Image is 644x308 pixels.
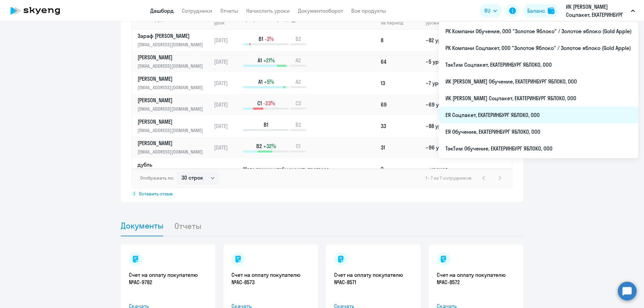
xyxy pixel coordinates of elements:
[138,139,211,156] a: [PERSON_NAME][EMAIL_ADDRESS][DOMAIN_NAME]
[264,121,268,128] span: B1
[378,158,423,180] td: 0
[140,175,174,181] span: Отображать по:
[378,94,423,115] td: 69
[121,215,523,236] ul: Tabs
[220,7,238,14] a: Отчеты
[263,142,276,150] span: +32%
[256,142,262,150] span: B2
[138,54,211,70] a: [PERSON_NAME][EMAIL_ADDRESS][DOMAIN_NAME]
[258,78,263,85] span: A1
[423,51,464,72] td: ~5 уроков
[378,115,423,137] td: 33
[138,161,207,168] p: дубль
[129,271,207,286] a: Счет на оплату покупателю №AC-9782
[243,166,329,172] span: Мало данных, чтобы оценить прогресс
[211,29,243,51] td: [DATE]
[257,100,262,107] span: C1
[231,271,310,286] a: Счет на оплату покупателю №AC-8573
[211,94,243,115] td: [DATE]
[423,72,464,94] td: ~7 уроков
[296,57,301,64] span: A2
[211,51,243,72] td: [DATE]
[423,29,464,51] td: ~82 урока
[423,94,464,115] td: ~69 уроков
[211,115,243,137] td: [DATE]
[566,3,628,19] p: ИК [PERSON_NAME] Соцпакет, ЕКАТЕРИНБУРГ ЯБЛОКО, ООО
[138,32,207,40] p: Зараф [PERSON_NAME]
[296,142,301,150] span: C1
[439,21,638,158] ul: RU
[423,115,464,137] td: ~88 уроков
[334,271,413,286] a: Счет на оплату покупателю №AC-8571
[138,54,207,61] p: [PERSON_NAME]
[182,7,212,14] a: Сотрудники
[548,7,554,14] img: balance
[296,35,301,43] span: B2
[265,35,274,43] span: -3%
[138,139,207,147] p: [PERSON_NAME]
[211,137,243,158] td: [DATE]
[423,158,464,180] td: ~ уроков
[139,191,173,197] span: Оставить отзыв
[138,161,211,177] a: дубль[EMAIL_ADDRESS]
[211,72,243,94] td: [DATE]
[264,78,274,85] span: +5%
[378,137,423,158] td: 31
[351,7,386,14] a: Все продукты
[484,7,490,15] span: RU
[138,32,211,48] a: Зараф [PERSON_NAME][EMAIL_ADDRESS][DOMAIN_NAME]
[138,75,211,91] a: [PERSON_NAME][EMAIL_ADDRESS][DOMAIN_NAME]
[138,62,207,70] p: [EMAIL_ADDRESS][DOMAIN_NAME]
[423,137,464,158] td: ~96 уроков
[263,100,275,107] span: -23%
[138,97,211,113] a: [PERSON_NAME][EMAIL_ADDRESS][DOMAIN_NAME]
[259,35,263,43] span: B1
[138,118,207,125] p: [PERSON_NAME]
[298,7,343,14] a: Документооборот
[246,7,290,14] a: Начислить уроки
[527,7,545,15] div: Баланс
[378,29,423,51] td: 8
[138,75,207,82] p: [PERSON_NAME]
[296,100,301,107] span: C2
[378,51,423,72] td: 64
[258,57,262,64] span: A1
[138,127,207,134] p: [EMAIL_ADDRESS][DOMAIN_NAME]
[426,175,472,181] span: 1 - 7 из 7 сотрудников
[263,57,275,64] span: +21%
[150,7,174,14] a: Дашборд
[296,78,301,85] span: A2
[378,72,423,94] td: 13
[138,41,207,48] p: [EMAIL_ADDRESS][DOMAIN_NAME]
[562,3,638,19] button: ИК [PERSON_NAME] Соцпакет, ЕКАТЕРИНБУРГ ЯБЛОКО, ООО
[121,221,163,231] span: Документы
[138,97,207,104] p: [PERSON_NAME]
[523,4,558,17] button: Балансbalance
[480,4,502,17] button: RU
[296,121,301,128] span: B2
[138,118,211,134] a: [PERSON_NAME][EMAIL_ADDRESS][DOMAIN_NAME]
[437,271,515,286] a: Счет на оплату покупателю №AC-8572
[138,105,207,113] p: [EMAIL_ADDRESS][DOMAIN_NAME]
[138,148,207,156] p: [EMAIL_ADDRESS][DOMAIN_NAME]
[138,84,207,91] p: [EMAIL_ADDRESS][DOMAIN_NAME]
